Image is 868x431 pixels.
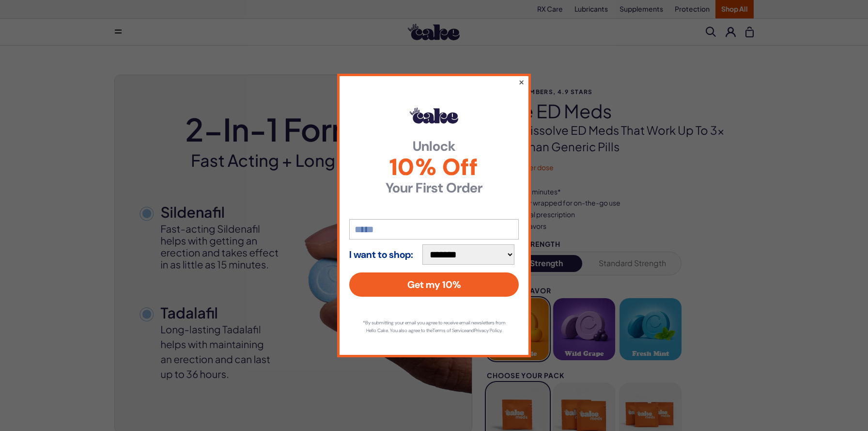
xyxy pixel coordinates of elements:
[349,140,519,153] strong: Unlock
[349,181,519,195] strong: Your First Order
[349,249,413,260] strong: I want to shop:
[349,156,519,179] span: 10% Off
[433,327,466,334] a: Terms of Service
[359,319,509,335] p: *By submitting your email you agree to receive email newsletters from Hello Cake. You also agree ...
[474,327,501,334] a: Privacy Policy
[349,272,519,297] button: Get my 10%
[518,76,525,88] button: ×
[410,108,458,123] img: Hello Cake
